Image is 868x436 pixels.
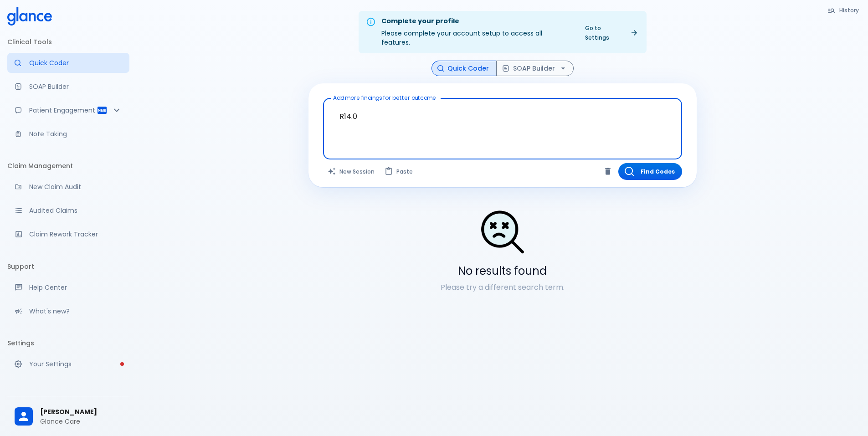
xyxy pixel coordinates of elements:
[7,224,129,244] a: Monitor progress of claim corrections
[7,100,129,120] div: Patient Reports & Referrals
[40,417,122,426] p: Glance Care
[7,77,129,97] a: Docugen: Compose a clinical documentation in seconds
[308,282,697,293] p: Please try a different search term.
[380,163,418,180] button: Paste from clipboard
[323,163,380,180] button: Clears all inputs and results.
[7,31,129,53] li: Clinical Tools
[329,102,676,141] textarea: R14.0
[7,53,129,73] a: Moramiz: Find ICD10AM codes instantly
[618,163,682,180] button: Find Codes
[496,61,574,77] button: SOAP Builder
[29,182,122,191] p: New Claim Audit
[7,256,129,277] li: Support
[29,82,122,91] p: SOAP Builder
[7,177,129,197] a: Audit a new claim
[601,164,615,178] button: Clear
[29,206,122,215] p: Audited Claims
[40,407,122,417] span: [PERSON_NAME]
[7,155,129,177] li: Claim Management
[7,124,129,144] a: Advanced note-taking
[29,230,122,239] p: Claim Rework Tracker
[29,106,97,115] p: Patient Engagement
[7,200,129,221] a: View audited claims
[823,4,864,17] button: History
[480,209,525,255] img: Search Not Found
[7,277,129,298] a: Get help from our support team
[29,58,122,67] p: Quick Coder
[7,332,129,354] li: Settings
[308,264,697,278] h5: No results found
[431,61,497,77] button: Quick Coder
[7,354,129,374] a: Please complete account setup
[7,401,129,432] div: [PERSON_NAME]Glance Care
[381,14,572,51] div: Please complete your account setup to access all features.
[29,359,122,369] p: Your Settings
[381,16,572,26] div: Complete your profile
[29,129,122,138] p: Note Taking
[580,21,643,44] a: Go to Settings
[29,307,122,316] p: What's new?
[7,301,129,321] div: Recent updates and feature releases
[29,283,122,292] p: Help Center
